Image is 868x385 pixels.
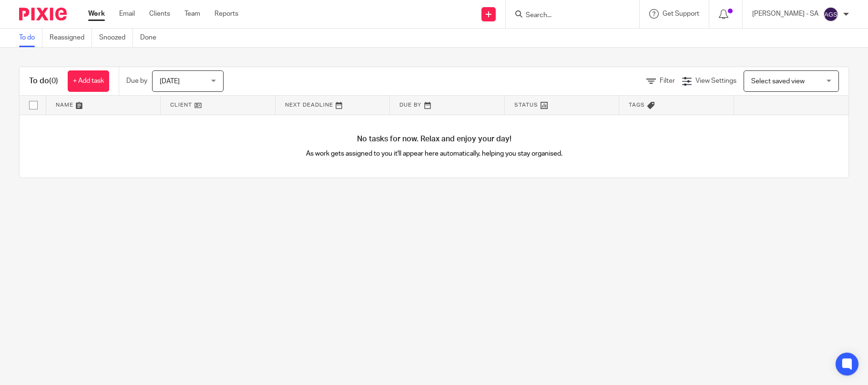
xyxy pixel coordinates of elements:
[119,9,135,19] a: Email
[140,29,163,47] a: Done
[660,78,675,84] span: Filter
[184,9,200,19] a: Team
[50,29,92,47] a: Reassigned
[752,9,818,19] p: [PERSON_NAME] - SA
[19,8,67,20] img: Pixie
[227,149,642,158] p: As work gets assigned to you it'll appear here automatically, helping you stay organised.
[20,134,848,144] h4: No tasks for now. Relax and enjoy your day!
[160,78,180,85] span: [DATE]
[99,29,133,47] a: Snoozed
[126,76,147,86] p: Due by
[823,7,838,22] img: svg%3E
[88,9,105,19] a: Work
[214,9,238,19] a: Reports
[751,78,805,85] span: Select saved view
[695,78,736,84] span: View Settings
[49,77,58,85] span: (0)
[149,9,170,19] a: Clients
[19,29,42,47] a: To do
[68,70,109,92] a: + Add task
[663,10,699,17] span: Get Support
[525,11,611,20] input: Search
[29,76,58,86] h1: To do
[629,102,645,108] span: Tags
